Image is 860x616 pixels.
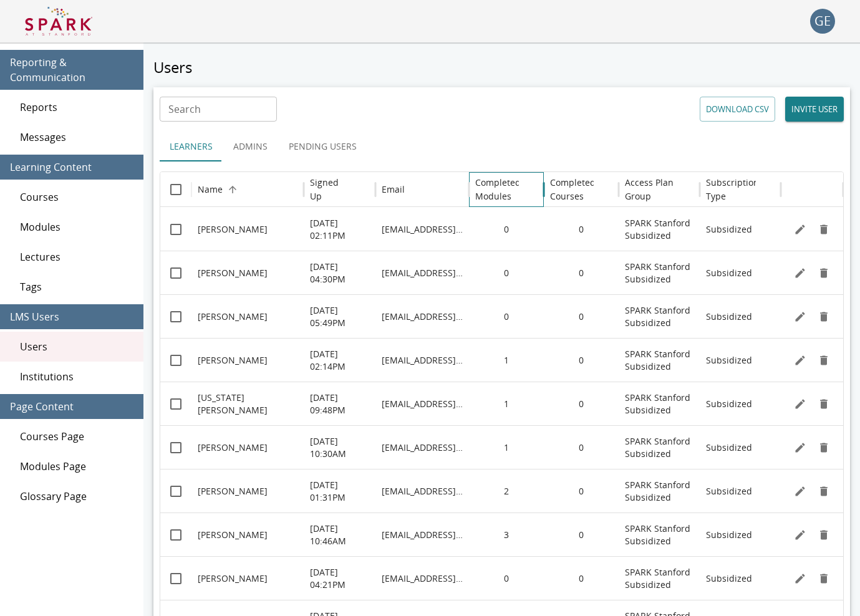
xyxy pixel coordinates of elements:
[375,556,469,600] div: rahulrp@stanford.edu
[625,176,693,203] h6: Access Plan Group
[544,556,619,600] div: 0
[224,181,241,198] button: Sort
[198,183,223,195] div: Name
[10,160,133,175] span: Learning Content
[544,294,619,338] div: 0
[310,522,369,547] p: [DATE] 10:46AM
[469,207,544,251] div: 0
[794,398,806,410] svg: Edit
[198,267,268,279] p: [PERSON_NAME]
[20,369,133,384] span: Institutions
[625,392,693,416] p: SPARK Stanford Subsidized
[818,310,830,323] svg: Remove
[818,572,830,585] svg: Remove
[375,207,469,251] div: amcarter@stanford.edu
[625,261,693,286] p: SPARK Stanford Subsidized
[625,435,693,460] p: SPARK Stanford Subsidized
[791,395,809,413] button: Edit
[20,249,133,264] span: Lectures
[469,338,544,382] div: 1
[469,425,544,469] div: 1
[810,9,835,34] button: account of current user
[791,220,809,239] button: Edit
[794,267,806,279] svg: Edit
[10,55,133,85] span: Reporting & Communication
[818,267,830,279] svg: Remove
[223,132,279,161] button: Admins
[814,395,833,413] button: Delete
[160,132,223,161] button: Learners
[791,438,809,457] button: Edit
[818,441,830,454] svg: Remove
[791,526,809,544] button: Edit
[310,392,369,416] p: [DATE] 09:48PM
[706,310,752,323] p: Subsidized
[544,382,619,425] div: 0
[198,392,297,416] p: [US_STATE][PERSON_NAME]
[25,6,92,36] img: Logo of SPARK at Stanford
[10,399,133,414] span: Page Content
[814,438,833,457] button: Delete
[469,513,544,556] div: 3
[475,176,521,203] h6: Completed Modules
[310,217,369,242] p: [DATE] 02:11PM
[794,223,806,236] svg: Edit
[818,354,830,367] svg: Remove
[814,351,833,370] button: Delete
[469,469,544,513] div: 2
[550,176,596,203] h6: Completed Courses
[814,220,833,239] button: Delete
[791,264,809,282] button: Edit
[791,307,809,326] button: Edit
[814,569,833,588] button: Delete
[625,566,693,591] p: SPARK Stanford Subsidized
[310,348,369,373] p: [DATE] 02:14PM
[20,429,133,444] span: Courses Page
[375,382,469,425] div: gtully@stanford.edu
[310,435,369,460] p: [DATE] 10:30AM
[375,425,469,469] div: janellas@stanford.edu
[310,304,369,329] p: [DATE] 05:49PM
[544,513,619,556] div: 0
[810,9,835,34] div: GE
[757,181,775,198] button: Sort
[814,526,833,544] button: Delete
[706,572,752,585] p: Subsidized
[785,97,844,122] button: Invite user
[198,223,268,236] p: [PERSON_NAME]
[20,219,133,234] span: Modules
[706,441,752,454] p: Subsidized
[375,338,469,382] div: ekaras@stanford.edu
[544,207,619,251] div: 0
[20,339,133,354] span: Users
[469,382,544,425] div: 1
[794,310,806,323] svg: Edit
[791,482,809,501] button: Edit
[818,485,830,498] svg: Remove
[706,223,752,236] p: Subsidized
[706,529,752,541] p: Subsidized
[310,176,350,203] h6: Signed Up
[20,190,133,205] span: Courses
[818,398,830,410] svg: Remove
[706,354,752,367] p: Subsidized
[153,57,850,77] h5: Users
[375,294,469,338] div: cstawick@stanford.edu
[814,264,833,282] button: Delete
[469,294,544,338] div: 0
[625,348,693,373] p: SPARK Stanford Subsidized
[375,469,469,513] div: lav@stanford.edu
[791,569,809,588] button: Edit
[198,441,268,454] p: [PERSON_NAME]
[160,132,844,161] div: user types
[198,485,268,498] p: [PERSON_NAME]
[20,279,133,294] span: Tags
[520,181,538,198] button: Sort
[198,354,268,367] p: [PERSON_NAME]
[794,441,806,454] svg: Edit
[794,572,806,585] svg: Edit
[198,310,268,323] p: [PERSON_NAME]
[352,181,369,198] button: Sort
[10,309,133,324] span: LMS Users
[814,307,833,326] button: Delete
